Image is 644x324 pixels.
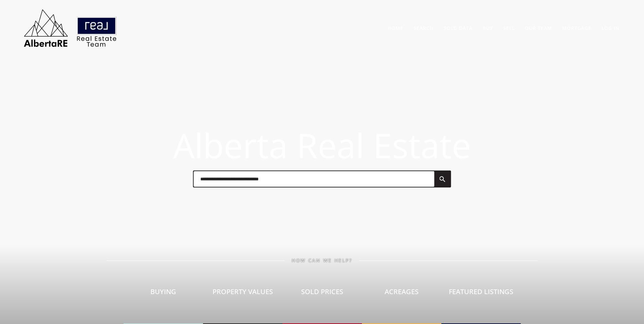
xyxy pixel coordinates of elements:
[19,7,121,49] img: AlbertaRE Real Estate Team | Real Broker
[441,263,521,324] a: Featured Listings
[124,263,203,324] a: Buying
[150,287,176,296] span: Buying
[213,287,273,296] span: Property Values
[301,287,343,296] span: Sold Prices
[449,287,513,296] span: Featured Listings
[362,263,441,324] a: Acreages
[282,263,362,324] a: Sold Prices
[203,263,282,324] a: Property Values
[385,287,419,296] span: Acreages
[562,25,591,31] a: Mortgage
[503,25,515,31] a: Sell
[444,25,473,31] a: Sold Data
[413,25,434,31] a: Search
[525,25,552,31] a: Our Team
[602,25,620,31] a: Log In
[483,25,493,31] a: Buy
[388,25,403,31] a: Home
